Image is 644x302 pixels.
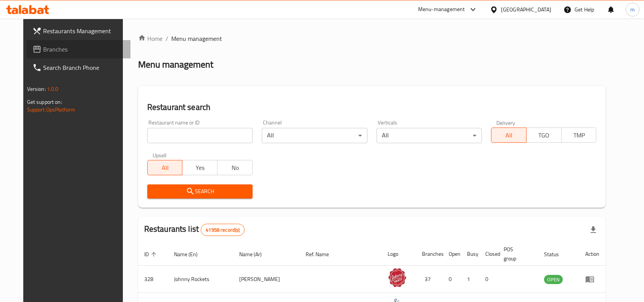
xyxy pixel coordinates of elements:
[138,34,606,43] nav: breadcrumb
[461,242,479,266] th: Busy
[27,84,46,94] span: Version:
[168,266,233,293] td: Johnny Rockets
[201,226,244,234] span: 41958 record(s)
[239,250,272,259] span: Name (Ar)
[201,224,245,236] div: Total records count
[26,22,131,40] a: Restaurants Management
[416,242,443,266] th: Branches
[153,152,167,158] label: Upsell
[43,45,125,54] span: Branches
[26,58,131,77] a: Search Branch Phone
[233,266,299,293] td: [PERSON_NAME]
[530,130,559,141] span: TGO
[584,221,602,239] div: Export file
[221,162,250,173] span: No
[147,128,253,143] input: Search for restaurant name or ID..
[501,5,551,14] div: [GEOGRAPHIC_DATA]
[479,266,497,293] td: 0
[494,130,523,141] span: All
[630,5,635,14] span: m
[144,223,245,236] h2: Restaurants list
[561,128,597,143] button: TMP
[491,128,526,143] button: All
[166,34,168,43] li: /
[43,26,125,36] span: Restaurants Management
[262,128,367,143] div: All
[171,34,222,43] span: Menu management
[479,242,497,266] th: Closed
[565,130,594,141] span: TMP
[138,266,168,293] td: 328
[47,84,59,94] span: 1.0.0
[382,242,416,266] th: Logo
[418,5,465,14] div: Menu-management
[43,63,125,72] span: Search Branch Phone
[443,266,461,293] td: 0
[416,266,443,293] td: 37
[147,102,597,113] h2: Restaurant search
[144,250,159,259] span: ID
[182,160,217,175] button: Yes
[579,242,605,266] th: Action
[185,162,214,173] span: Yes
[585,275,599,284] div: Menu
[153,187,246,196] span: Search
[138,34,163,43] a: Home
[306,250,339,259] span: Ref. Name
[544,275,563,284] div: OPEN
[388,268,407,287] img: Johnny Rockets
[504,245,529,263] span: POS group
[138,58,213,71] h2: Menu management
[461,266,479,293] td: 1
[147,160,183,175] button: All
[544,250,569,259] span: Status
[544,275,563,284] span: OPEN
[147,184,253,199] button: Search
[27,105,76,115] a: Support.OpsPlatform
[27,97,62,107] span: Get support on:
[151,162,180,173] span: All
[377,128,482,143] div: All
[526,128,562,143] button: TGO
[26,40,131,58] a: Branches
[217,160,253,175] button: No
[496,120,515,125] label: Delivery
[443,242,461,266] th: Open
[174,250,208,259] span: Name (En)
